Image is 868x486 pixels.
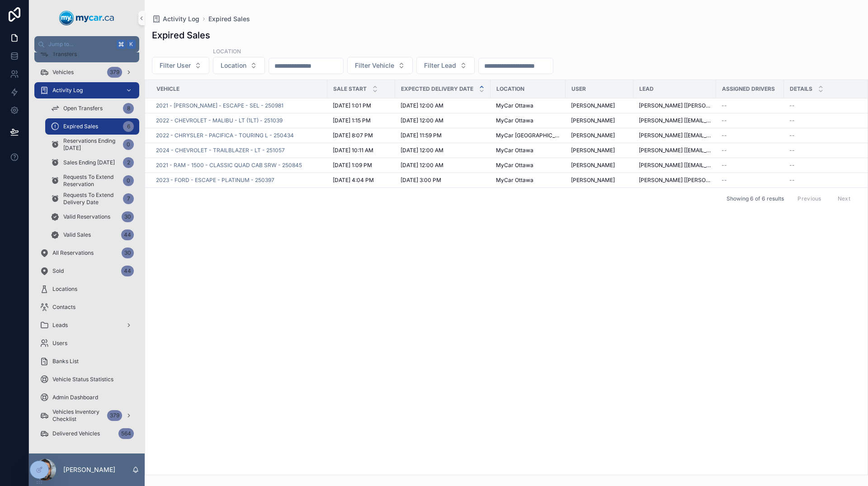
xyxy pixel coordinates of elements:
[52,394,98,401] span: Admin Dashboard
[152,14,199,23] a: Activity Log
[722,147,727,154] span: --
[416,57,475,74] button: Select Button
[639,147,711,154] span: [PERSON_NAME] [[EMAIL_ADDRESS][DOMAIN_NAME]]
[123,103,134,114] div: 8
[333,102,371,109] span: [DATE] 1:01 PM
[52,376,113,383] span: Vehicle Status Statistics
[424,61,456,70] span: Filter Lead
[213,57,265,74] button: Select Button
[496,102,533,109] span: MyCar Ottawa
[34,281,139,297] a: Locations
[34,317,139,333] a: Leads
[48,41,113,48] span: Jump to...
[52,69,74,76] span: Vehicles
[34,82,139,98] a: Activity Log
[726,195,784,202] span: Showing 6 of 6 results
[789,147,795,154] span: --
[123,139,134,150] div: 0
[52,322,68,329] span: Leads
[34,371,139,388] a: Vehicle Status Statistics
[156,177,274,184] span: 2023 - FORD - ESCAPE - PLATINUM - 250397
[333,162,372,169] span: [DATE] 1:09 PM
[52,304,75,311] span: Contacts
[34,46,139,62] a: Transfers
[45,136,139,153] a: Reservations Ending [DATE]0
[571,102,615,109] span: [PERSON_NAME]
[639,102,711,109] span: [PERSON_NAME] [[PERSON_NAME][EMAIL_ADDRESS][PERSON_NAME][DOMAIN_NAME]]
[789,117,795,124] span: --
[34,389,139,406] a: Admin Dashboard
[156,147,285,154] span: 2024 - CHEVROLET - TRAILBLAZER - LT - 251057
[722,177,727,184] span: --
[52,267,64,275] span: Sold
[789,132,795,139] span: --
[571,162,615,169] span: [PERSON_NAME]
[722,162,727,169] span: --
[571,132,615,139] span: [PERSON_NAME]
[63,137,119,152] span: Reservations Ending [DATE]
[401,147,443,154] span: [DATE] 12:00 AM
[34,64,139,80] a: Vehicles379
[63,465,115,474] p: [PERSON_NAME]
[123,157,134,168] div: 2
[347,57,413,74] button: Select Button
[45,227,139,243] a: Valid Sales44
[156,102,283,109] span: 2021 - [PERSON_NAME] - ESCAPE - SEL - 250981
[123,193,134,204] div: 7
[639,162,711,169] span: [PERSON_NAME] [[EMAIL_ADDRESS][DOMAIN_NAME]]
[63,192,119,206] span: Requests To Extend Delivery Date
[121,229,134,240] div: 44
[63,105,103,112] span: Open Transfers
[208,14,250,23] span: Expired Sales
[52,408,104,423] span: Vehicles Inventory Checklist
[122,248,134,258] div: 30
[63,231,91,238] span: Valid Sales
[123,175,134,186] div: 0
[789,177,795,184] span: --
[52,358,79,365] span: Banks List
[122,211,134,222] div: 30
[333,117,371,124] span: [DATE] 1:15 PM
[127,41,135,48] span: K
[571,85,586,93] span: User
[156,117,283,124] a: 2022 - CHEVROLET - MALIBU - LT (1LT) - 251039
[401,177,441,184] span: [DATE] 3:00 PM
[63,159,115,166] span: Sales Ending [DATE]
[34,245,139,261] a: All Reservations30
[789,162,795,169] span: --
[52,285,77,293] span: Locations
[52,340,67,347] span: Users
[571,177,615,184] span: [PERSON_NAME]
[156,162,302,169] a: 2021 - RAM - 1500 - CLASSIC QUAD CAB SRW - 250845
[34,36,139,52] button: Jump to...K
[213,47,241,55] label: Location
[52,430,100,437] span: Delivered Vehicles
[722,85,775,93] span: Assigned Drivers
[29,52,145,453] div: scrollable content
[639,117,711,124] span: [PERSON_NAME] [[EMAIL_ADDRESS][DOMAIN_NAME]]
[34,299,139,315] a: Contacts
[722,117,727,124] span: --
[401,85,473,93] span: Expected Delivery Date
[118,428,134,439] div: 564
[52,51,77,58] span: Transfers
[789,102,795,109] span: --
[45,154,139,171] a: Sales Ending [DATE]2
[496,117,533,124] span: MyCar Ottawa
[639,177,711,184] span: [PERSON_NAME] [[PERSON_NAME][EMAIL_ADDRESS][DOMAIN_NAME]]
[496,85,524,93] span: LOCATION
[45,173,139,189] a: Requests To Extend Reservation0
[52,87,83,94] span: Activity Log
[333,85,367,93] span: Sale Start
[496,162,533,169] span: MyCar Ottawa
[156,132,294,139] a: 2022 - CHRYSLER - PACIFICA - TOURING L - 250434
[59,11,114,25] img: App logo
[401,102,443,109] span: [DATE] 12:00 AM
[333,177,374,184] span: [DATE] 4:04 PM
[355,61,394,70] span: Filter Vehicle
[639,132,711,139] span: [PERSON_NAME] [[EMAIL_ADDRESS][DOMAIN_NAME]]
[107,67,122,78] div: 379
